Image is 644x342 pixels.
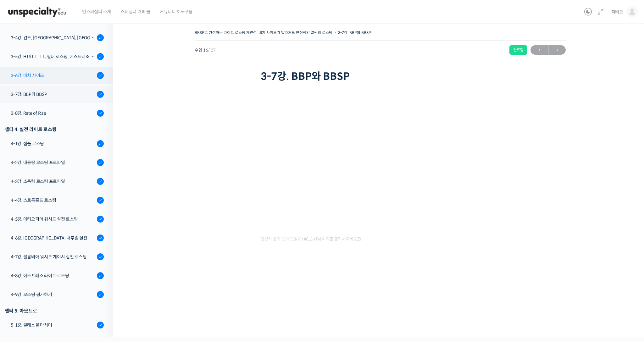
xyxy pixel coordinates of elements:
[11,72,95,79] div: 3-6강. 배치 사이즈
[208,47,216,53] span: / 27
[530,46,548,54] span: ←
[11,291,95,298] div: 4-9강. 로스팅 평가하기
[5,125,104,134] div: 챕터 4. 실전 라이트 로스팅
[58,209,65,214] span: 대화
[548,46,566,54] span: →
[11,159,95,166] div: 4-2강. 대용량 로스팅 프로파일
[20,209,24,214] span: 홈
[611,9,623,15] span: 파비오
[195,48,216,52] span: 수업 16
[11,253,95,260] div: 4-7강. 콜롬비아 워시드 게이샤 실전 로스팅
[11,272,95,279] div: 4-8강. 에스프레소 라이트 로스팅
[338,30,371,35] a: 3-7강. BBP와 BBSP
[11,322,95,328] div: 5-1강. 클래스를 마치며
[2,199,42,215] a: 홈
[195,30,332,35] a: BBSP로 완성하는 라이트 로스팅 재연성: 배치 사이즈가 달라져도 안정적인 말릭의 로스팅
[42,199,81,215] a: 대화
[548,45,566,55] a: 다음→
[11,140,95,147] div: 4-1강. 샘플 로스팅
[261,237,361,242] span: 영상이 끊기[DEMOGRAPHIC_DATA] 여기를 클릭해주세요
[11,216,95,223] div: 4-5강. 에티오피아 워시드 실전 로스팅
[11,91,95,98] div: 3-7강. BBP와 BBSP
[11,197,95,204] div: 4-4강. 스트롱홀드 로스팅
[81,199,121,215] a: 설정
[261,70,500,82] h1: 3-7강. BBP와 BBSP
[11,110,95,117] div: 3-8강. Rate of Rise
[509,45,527,55] div: 완료함
[11,178,95,185] div: 4-3강. 소용량 로스팅 프로파일
[5,306,104,315] div: 챕터 5. 아웃트로
[11,53,95,60] div: 3-5강. HTST, LTLT, 필터 로스팅, 에스프레소 로스팅
[97,209,105,214] span: 설정
[11,34,95,41] div: 3-4강. 건조, [GEOGRAPHIC_DATA], [GEOGRAPHIC_DATA] 구간의 화력 분배
[530,45,548,55] a: ←이전
[11,234,95,241] div: 4-6강. [GEOGRAPHIC_DATA] 내추럴 실전 로스팅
